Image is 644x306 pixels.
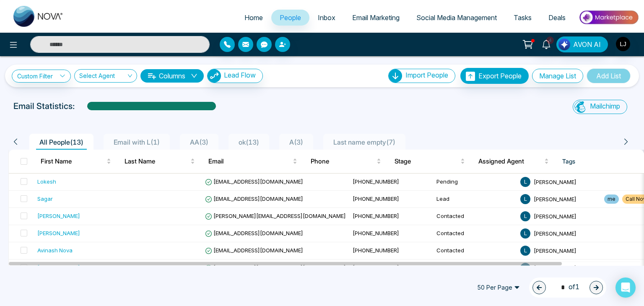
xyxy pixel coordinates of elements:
span: People [280,13,301,22]
span: of 1 [556,282,579,293]
span: Inbox [318,13,335,22]
td: Contacted [433,225,517,242]
span: [PERSON_NAME] [534,178,576,185]
a: Social Media Management [408,10,505,26]
span: Stage [395,156,459,166]
img: Nova CRM Logo [13,6,64,27]
span: Deals [548,13,566,22]
td: Contacted [433,242,517,259]
span: Last name empty ( 7 ) [330,138,399,146]
a: Email Marketing [344,10,408,26]
span: Home [244,13,263,22]
span: A ( 3 ) [286,138,306,146]
img: Market-place.gif [578,8,639,27]
span: L [520,246,530,256]
span: Lead Flow [224,71,256,79]
div: Sagar [37,194,53,203]
a: Custom Filter [12,70,71,83]
a: Deals [540,10,574,26]
a: Inbox [309,10,344,26]
div: Avinash Nova [37,246,73,254]
span: First Name [41,156,105,166]
span: ok ( 13 ) [235,138,262,146]
span: Tasks [514,13,532,22]
a: Tasks [505,10,540,26]
img: User Avatar [616,37,630,51]
td: Lead [433,191,517,208]
div: Open Intercom Messenger [615,277,636,298]
span: [PHONE_NUMBER] [353,178,399,185]
a: People [271,10,309,26]
span: Assigned Agent [478,156,543,166]
span: Email with L ( 1 ) [110,138,163,146]
span: [EMAIL_ADDRESS][DOMAIN_NAME] [205,230,303,236]
td: Contacted [433,259,517,277]
th: Phone [304,150,388,173]
button: Manage List [532,69,583,83]
div: [PERSON_NAME] [37,229,80,237]
span: Phone [311,156,375,166]
button: Columnsdown [140,69,204,83]
th: Assigned Agent [472,150,556,173]
span: [PERSON_NAME] [534,213,576,219]
span: [PERSON_NAME][EMAIL_ADDRESS][DOMAIN_NAME] [205,213,346,219]
span: [EMAIL_ADDRESS][DOMAIN_NAME] [205,195,303,202]
span: 4 [546,36,554,44]
span: All People ( 13 ) [36,138,87,146]
th: Email [202,150,304,173]
span: Import People [405,71,448,79]
span: [PERSON_NAME] [534,195,576,202]
button: Lead Flow [207,69,263,83]
span: L [520,177,530,187]
span: [PHONE_NUMBER] [353,247,399,254]
span: [PERSON_NAME] [534,247,576,254]
a: Lead FlowLead Flow [204,69,263,83]
th: First Name [34,150,118,173]
span: [EMAIL_ADDRESS][DOMAIN_NAME] [205,178,303,185]
a: 4 [536,36,556,51]
span: [PHONE_NUMBER] [353,195,399,202]
td: Pending [433,174,517,191]
span: down [191,73,197,79]
img: Lead Flow [208,69,221,83]
img: Lead Flow [558,39,570,50]
span: Mailchimp [590,102,620,110]
span: [PERSON_NAME] [534,230,576,236]
span: 50 Per Page [471,281,526,294]
span: L [520,228,530,239]
span: [PHONE_NUMBER] [353,230,399,236]
span: Email [208,156,291,166]
span: Social Media Management [416,13,497,22]
div: Lokesh [37,177,56,186]
span: Export People [478,72,522,80]
span: L [520,211,530,221]
span: [PHONE_NUMBER] [353,213,399,219]
p: Email Statistics: [13,100,75,112]
th: Stage [388,150,472,173]
span: Last Name [125,156,189,166]
div: [PERSON_NAME] [37,212,80,220]
span: [EMAIL_ADDRESS][DOMAIN_NAME] [205,247,303,254]
button: Export People [460,68,529,84]
button: AVON AI [556,36,608,52]
span: AA ( 3 ) [187,138,212,146]
a: Home [236,10,271,26]
span: me [604,194,619,204]
td: Contacted [433,208,517,225]
span: AVON AI [573,39,601,49]
span: Email Marketing [352,13,400,22]
span: L [520,194,530,204]
th: Last Name [118,150,202,173]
